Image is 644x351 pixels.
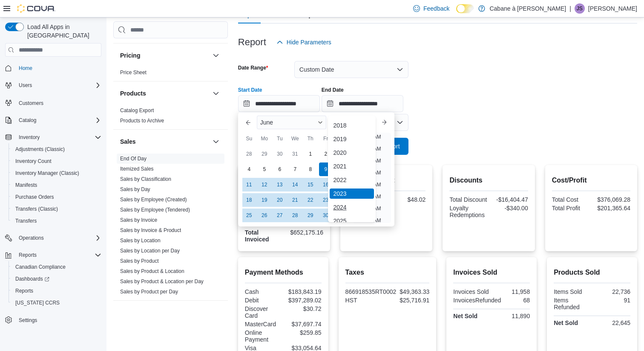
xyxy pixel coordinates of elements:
a: Adjustments (Classic) [12,144,68,154]
button: Pricing [211,50,221,61]
div: 2019 [330,134,374,144]
p: Cabane à [PERSON_NAME] [489,3,566,14]
div: -$16,404.47 [491,196,528,203]
span: Sales by Product [120,258,159,264]
div: day-28 [242,147,256,161]
span: Sales by Product per Day [120,288,178,295]
span: Canadian Compliance [12,262,101,272]
div: We [288,132,302,145]
nav: Complex example [5,58,101,348]
a: Sales by Product per Day [120,289,178,295]
span: Inventory Manager (Classic) [15,170,79,177]
span: End Of Day [120,155,147,162]
button: Reports [2,249,105,261]
div: day-29 [304,209,317,222]
div: Online Payment [245,329,282,343]
div: day-8 [304,162,317,176]
div: day-12 [258,178,271,191]
div: 2024 [330,202,374,212]
div: day-20 [273,193,287,207]
h3: Pricing [120,51,140,60]
button: Transfers [9,215,105,227]
div: Items Sold [554,288,590,295]
div: day-6 [273,162,287,176]
div: Debit [245,297,282,304]
span: June [260,119,273,126]
div: Discover Card [245,305,282,319]
span: Load All Apps in [GEOGRAPHIC_DATA] [24,23,101,40]
button: Sales [211,136,221,147]
span: Sales by Invoice & Product [120,227,181,234]
div: day-5 [258,162,271,176]
div: Sales [113,154,228,300]
a: Sales by Product [120,258,159,264]
div: Fr [319,132,333,145]
button: Operations [15,233,47,243]
div: Su [242,132,256,145]
button: Users [2,79,105,91]
button: Products [120,89,209,98]
div: 2021 [330,161,374,171]
span: Sales by Classification [120,176,171,183]
div: 2025 [330,216,374,226]
span: Sales by Employee (Tendered) [120,206,190,213]
span: Customers [15,97,101,108]
button: Users [15,80,35,90]
div: day-7 [288,162,302,176]
div: InvoicesRefunded [453,297,501,304]
div: $25,716.91 [389,297,429,304]
span: Adjustments (Classic) [15,146,65,153]
div: June, 2023 [241,146,349,223]
a: Sales by Product & Location per Day [120,278,204,284]
a: Sales by Location per Day [120,248,180,254]
span: Sales by Product & Location per Day [120,278,204,285]
button: Catalog [2,114,105,126]
label: Start Date [238,87,262,93]
div: $48.02 [388,196,425,203]
a: End Of Day [120,156,147,162]
div: Button. Open the month selector. June is currently selected. [257,116,327,129]
div: $397,289.02 [285,297,322,304]
div: 866918535RT0002 [345,288,397,295]
span: Transfers (Classic) [15,206,58,212]
div: 2022 [330,175,374,185]
a: Products to Archive [120,118,164,124]
a: Itemized Sales [120,166,154,172]
span: Users [19,82,32,89]
div: MasterCard [245,321,282,328]
div: Mo [258,132,271,145]
div: 68 [504,297,530,304]
span: Customers [19,100,43,107]
div: day-22 [304,193,317,207]
div: day-19 [258,193,271,207]
button: Customers [2,96,105,109]
div: 2020 [330,148,374,158]
div: $259.85 [285,329,322,336]
div: day-30 [273,147,287,161]
button: Manifests [9,179,105,191]
button: Purchase Orders [9,191,105,203]
span: Sales by Employee (Created) [120,196,187,203]
label: End Date [322,87,344,93]
input: Dark Mode [456,4,474,13]
span: Settings [15,315,101,325]
a: Dashboards [12,274,53,284]
a: Sales by Location [120,238,161,244]
span: Reports [15,287,33,294]
div: day-27 [273,209,287,222]
div: HST [345,297,386,304]
button: Custom Date [294,61,408,78]
div: day-23 [319,193,333,207]
span: Settings [19,317,37,324]
h2: Products Sold [554,267,630,278]
strong: Net Sold [554,319,578,326]
div: $376,069.28 [593,196,630,203]
h2: Discounts [449,175,528,186]
div: 22,645 [594,319,630,326]
span: Home [15,63,101,73]
button: Sales [120,137,209,146]
button: Home [2,62,105,74]
div: 91 [594,297,630,304]
div: day-13 [273,178,287,191]
a: Inventory Manager (Classic) [12,168,83,178]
